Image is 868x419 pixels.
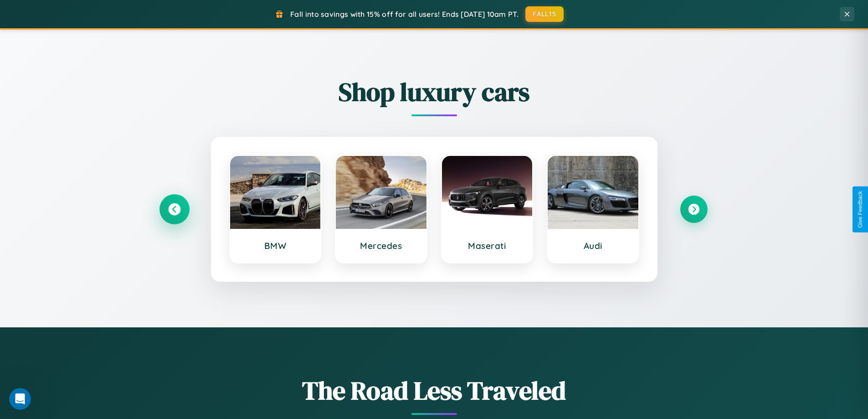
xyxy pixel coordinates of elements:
[9,388,31,410] iframe: Intercom live chat
[857,191,863,228] div: Give Feedback
[290,10,519,19] span: Fall into savings with 15% off for all users! Ends [DATE] 10am PT.
[161,74,708,109] h2: Shop luxury cars
[525,6,564,22] button: FALL15
[557,240,629,251] h3: Audi
[239,240,312,251] h3: BMW
[451,240,524,251] h3: Maserati
[161,373,708,408] h1: The Road Less Traveled
[345,240,417,251] h3: Mercedes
